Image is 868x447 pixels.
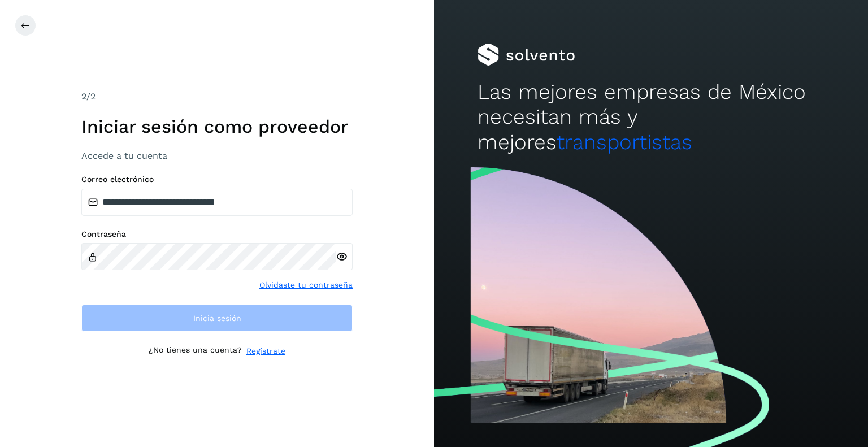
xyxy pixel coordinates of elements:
p: ¿No tienes una cuenta? [149,345,242,357]
span: transportistas [557,130,692,154]
button: Inicia sesión [81,305,353,332]
h1: Iniciar sesión como proveedor [81,116,353,137]
a: Olvidaste tu contraseña [259,279,353,291]
label: Correo electrónico [81,175,353,184]
span: 2 [81,91,86,102]
label: Contraseña [81,229,353,239]
div: /2 [81,90,353,103]
span: Inicia sesión [193,314,241,322]
h3: Accede a tu cuenta [81,150,353,161]
h2: Las mejores empresas de México necesitan más y mejores [478,80,824,155]
a: Regístrate [246,345,285,357]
